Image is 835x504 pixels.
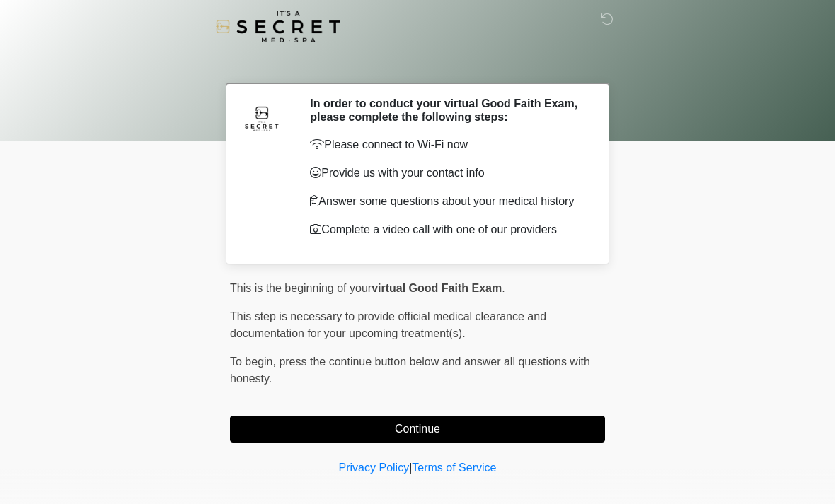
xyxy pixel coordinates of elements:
span: This is the beginning of your [230,282,372,294]
h2: In order to conduct your virtual Good Faith Exam, please complete the following steps: [310,97,584,124]
span: To begin, [230,356,279,368]
h1: ‎ ‎ [219,51,616,77]
img: Agent Avatar [241,97,283,139]
span: . [502,282,505,294]
img: It's A Secret Med Spa Logo [216,11,340,42]
p: Answer some questions about your medical history [310,193,584,210]
a: Terms of Service [412,462,496,474]
span: This step is necessary to provide official medical clearance and documentation for your upcoming ... [230,310,546,339]
p: Provide us with your contact info [310,165,584,182]
a: Privacy Policy [339,462,410,474]
strong: virtual Good Faith Exam [372,282,502,294]
p: Complete a video call with one of our providers [310,221,584,238]
span: press the continue button below and answer all questions with honesty. [230,356,590,385]
a: | [409,462,412,474]
button: Continue [230,416,605,443]
p: Please connect to Wi-Fi now [310,136,584,153]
